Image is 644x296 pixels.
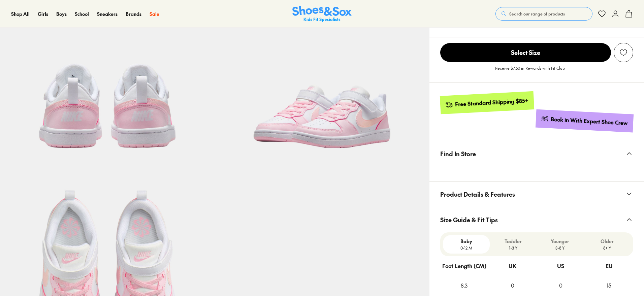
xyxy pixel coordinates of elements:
p: Receive $7.50 in Rewards with Fit Club [495,65,565,77]
a: School [75,10,89,18]
a: Sneakers [97,10,118,18]
span: Search our range of products [509,11,565,17]
p: 1-3 Y [492,245,534,251]
a: Book in With Expert Shoe Crew [536,109,634,132]
span: Select Size [440,43,611,62]
button: Find In Store [429,141,644,166]
span: Product Details & Features [440,184,515,204]
button: Add to Wishlist [614,43,633,62]
a: Girls [38,10,48,18]
iframe: Find in Store [440,166,633,173]
p: Older [586,238,628,245]
button: Search our range of products [495,7,592,21]
span: Size Guide & Fit Tips [440,210,498,230]
span: Find In Store [440,144,476,164]
p: 0-12 M [446,245,487,251]
a: Boys [56,10,67,18]
a: Free Standard Shipping $85+ [440,91,534,114]
img: SNS_Logo_Responsive.svg [292,6,352,22]
p: 3-8 Y [539,245,581,251]
div: 0 [489,276,536,295]
div: US [557,257,564,275]
div: UK [509,257,516,275]
a: Sale [150,10,159,18]
div: Foot Length (CM) [442,257,486,275]
div: EU [606,257,613,275]
div: 8.3 [441,276,488,295]
button: Size Guide & Fit Tips [429,207,644,232]
a: Shoes & Sox [292,6,352,22]
a: Brands [126,10,141,18]
p: Younger [539,238,581,245]
button: Product Details & Features [429,182,644,207]
a: Shop All [11,10,30,18]
p: 8+ Y [586,245,628,251]
p: Toddler [492,238,534,245]
div: Book in With Expert Shoe Crew [551,116,628,127]
div: 15 [585,276,633,295]
p: Baby [446,238,487,245]
button: Select Size [440,43,611,62]
div: 0 [537,276,584,295]
div: Free Standard Shipping $85+ [455,97,528,108]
